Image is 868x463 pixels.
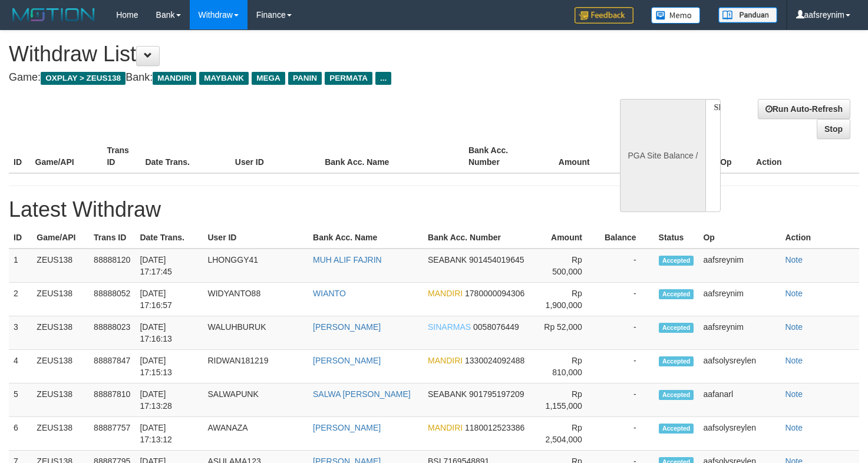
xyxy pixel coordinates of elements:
th: Game/API [31,140,103,173]
td: ZEUS138 [32,383,89,417]
span: PERMATA [325,72,372,85]
th: Action [780,227,859,249]
td: [DATE] 17:13:12 [135,417,203,451]
span: Accepted [659,256,694,266]
td: ZEUS138 [32,249,89,283]
td: aafsreynim [698,249,780,283]
td: Rp 2,504,000 [536,417,600,451]
img: MOTION_logo.png [9,6,98,24]
th: Balance [608,140,674,173]
td: 1 [9,249,32,283]
td: ZEUS138 [32,417,89,451]
td: [DATE] 17:16:57 [135,283,203,316]
a: MUH ALIF FAJRIN [313,255,382,264]
span: 0058076449 [473,322,519,332]
span: 901795197209 [469,389,524,399]
a: SALWA [PERSON_NAME] [313,389,411,399]
td: Rp 52,000 [536,316,600,350]
td: [DATE] 17:17:45 [135,249,203,283]
img: panduan.png [718,7,777,23]
th: Op [698,227,780,249]
span: MAYBANK [199,72,249,85]
td: Rp 810,000 [536,350,600,383]
td: [DATE] 17:13:28 [135,383,203,417]
th: Trans ID [102,140,140,173]
span: MANDIRI [153,72,196,85]
a: WIANTO [313,289,346,298]
span: 1180012523386 [465,423,524,432]
th: ID [9,140,31,173]
td: aafsreynim [698,283,780,316]
th: Game/API [32,227,89,249]
th: Bank Acc. Number [464,140,536,173]
a: Note [785,423,803,432]
td: ZEUS138 [32,283,89,316]
td: - [600,249,654,283]
td: WIDYANTO88 [203,283,308,316]
span: MANDIRI [428,289,463,298]
th: Action [751,140,859,173]
span: MEGA [252,72,285,85]
td: - [600,417,654,451]
td: ZEUS138 [32,316,89,350]
span: SEABANK [428,255,467,264]
th: Amount [536,140,608,173]
td: ZEUS138 [32,350,89,383]
td: 88888052 [89,283,135,316]
a: Note [785,322,803,332]
h1: Withdraw List [9,42,567,66]
th: User ID [230,140,320,173]
td: - [600,316,654,350]
td: aafsolysreylen [698,350,780,383]
th: Date Trans. [140,140,230,173]
td: 2 [9,283,32,316]
td: 3 [9,316,32,350]
a: Run Auto-Refresh [758,99,850,119]
a: Note [785,389,803,399]
th: ID [9,227,32,249]
span: Accepted [659,424,694,434]
a: Note [785,356,803,365]
span: Accepted [659,323,694,333]
h1: Latest Withdraw [9,198,859,221]
td: aafanarl [698,383,780,417]
a: Note [785,255,803,264]
th: Trans ID [89,227,135,249]
a: [PERSON_NAME] [313,322,381,332]
td: LHONGGY41 [203,249,308,283]
span: Accepted [659,390,694,400]
td: - [600,283,654,316]
a: [PERSON_NAME] [313,356,381,365]
td: [DATE] 17:16:13 [135,316,203,350]
span: ... [375,72,391,85]
td: RIDWAN181219 [203,350,308,383]
td: WALUHBURUK [203,316,308,350]
span: 1780000094306 [465,289,524,298]
th: Status [654,227,699,249]
td: 88887847 [89,350,135,383]
td: 4 [9,350,32,383]
td: Rp 1,900,000 [536,283,600,316]
th: Balance [600,227,654,249]
td: Rp 1,155,000 [536,383,600,417]
th: Date Trans. [135,227,203,249]
td: SALWAPUNK [203,383,308,417]
td: 5 [9,383,32,417]
td: 88888120 [89,249,135,283]
td: 88887810 [89,383,135,417]
th: Amount [536,227,600,249]
th: Op [715,140,751,173]
td: 6 [9,417,32,451]
td: [DATE] 17:15:13 [135,350,203,383]
a: Stop [817,119,850,139]
span: Accepted [659,356,694,366]
td: 88887757 [89,417,135,451]
span: OXPLAY > ZEUS138 [41,72,126,85]
div: PGA Site Balance / [620,99,705,212]
th: User ID [203,227,308,249]
td: aafsolysreylen [698,417,780,451]
td: Rp 500,000 [536,249,600,283]
img: Button%20Memo.svg [651,7,701,24]
span: MANDIRI [428,423,463,432]
span: SINARMAS [428,322,471,332]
